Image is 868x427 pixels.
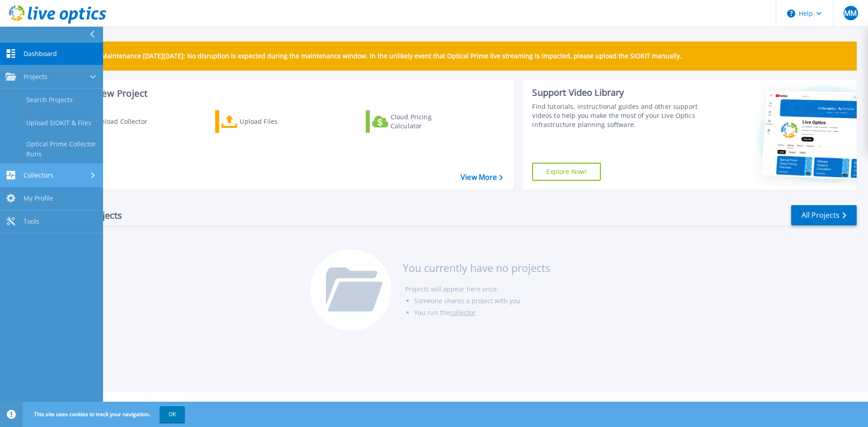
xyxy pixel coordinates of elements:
h3: You currently have no projects [403,263,550,273]
a: View More [461,173,503,182]
span: MM [844,9,857,17]
div: Cloud Pricing Calculator [391,113,463,131]
span: Collectors [24,171,53,179]
div: Upload Files [240,113,312,131]
div: Download Collector [87,113,160,131]
a: All Projects [791,205,857,225]
a: Download Collector [64,110,165,133]
span: This site uses cookies to track your navigation. [25,406,185,422]
button: OK [160,406,185,422]
a: Upload Files [215,110,316,133]
div: Support Video Library [532,87,702,99]
a: Explore Now! [532,163,601,181]
a: Cloud Pricing Calculator [366,110,467,133]
span: Projects [24,73,47,81]
li: You run the [414,307,550,319]
li: Projects will appear here once: [405,283,550,295]
a: collector [450,308,476,317]
span: Tools [24,217,39,225]
h3: Start a New Project [64,89,503,99]
p: Scheduled Maintenance [DATE][DATE]: No disruption is expected during the maintenance window. In t... [67,52,682,60]
li: Someone shares a project with you [414,295,550,307]
div: Find tutorials, instructional guides and other support videos to help you make the most of your L... [532,102,702,129]
span: My Profile [24,194,53,202]
span: Dashboard [24,50,57,58]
